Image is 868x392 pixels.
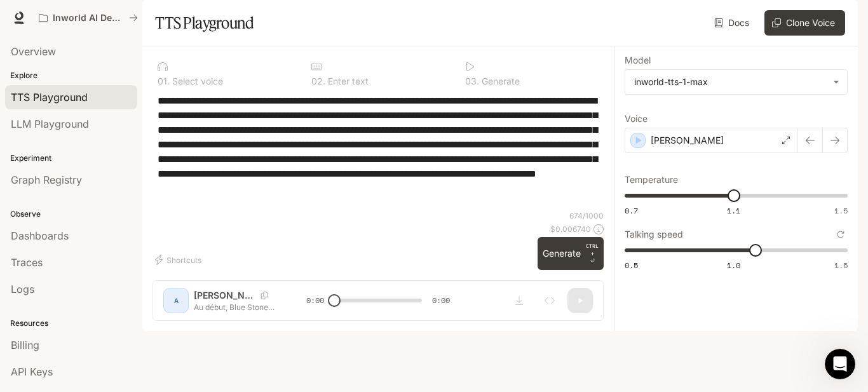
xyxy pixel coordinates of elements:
[586,242,599,257] p: CTRL +
[625,56,651,65] p: Model
[625,230,683,239] p: Talking speed
[625,175,678,184] p: Temperature
[727,205,740,216] span: 1.1
[834,227,848,241] button: Reset to default
[53,13,124,24] p: Inworld AI Demos
[834,205,848,216] span: 1.5
[651,134,724,147] p: [PERSON_NAME]
[311,77,325,86] p: 0 2 .
[825,349,855,379] iframe: Intercom live chat
[158,77,170,86] p: 0 1 .
[727,260,740,271] span: 1.0
[586,242,599,265] p: ⏎
[834,260,848,271] span: 1.5
[538,237,604,270] button: GenerateCTRL +⏎
[325,77,369,86] p: Enter text
[479,77,520,86] p: Generate
[465,77,479,86] p: 0 3 .
[33,5,144,30] button: All workspaces
[764,10,845,36] button: Clone Voice
[625,260,638,271] span: 0.5
[155,10,254,36] h1: TTS Playground
[170,77,223,86] p: Select voice
[625,205,638,216] span: 0.7
[625,70,847,94] div: inworld-tts-1-max
[625,114,648,123] p: Voice
[153,250,207,270] button: Shortcuts
[712,10,754,36] a: Docs
[634,76,827,88] div: inworld-tts-1-max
